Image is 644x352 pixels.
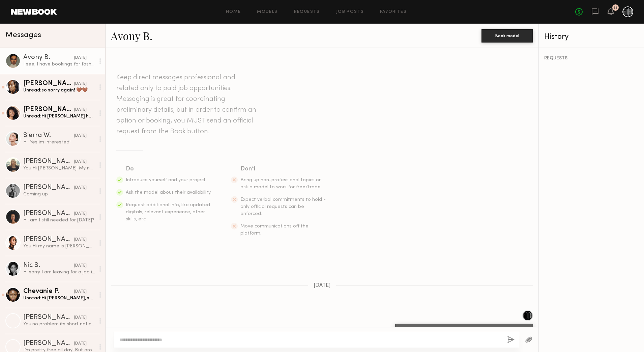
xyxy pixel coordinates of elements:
[23,340,74,347] div: [PERSON_NAME]
[116,72,258,137] header: Keep direct messages professional and related only to paid job opportunities. Messaging is great ...
[23,269,95,275] div: Hi sorry I am leaving for a job in [GEOGRAPHIC_DATA] this weekend!
[23,165,95,171] div: You: Hi [PERSON_NAME]! My name is [PERSON_NAME]'m a designer for my brand [PERSON_NAME] [PERSON_N...
[74,107,87,113] div: [DATE]
[74,185,87,191] div: [DATE]
[23,106,74,113] div: [PERSON_NAME]
[23,54,74,61] div: Avony B.
[23,132,74,139] div: Sierra W.
[23,80,74,87] div: [PERSON_NAME]
[5,31,41,39] span: Messages
[23,139,95,145] div: Hi! Yes im interested!
[23,191,95,197] div: Coming up
[226,10,241,14] a: Home
[23,61,95,67] div: I see, I have bookings for fashion week on the 10th and 11th, so the 9th should work or any other...
[23,184,74,191] div: [PERSON_NAME]
[481,32,533,38] a: Book model
[23,236,74,243] div: [PERSON_NAME]
[240,224,309,236] span: Move communications off the platform.
[23,321,95,327] div: You: no problem its short notice! I will inquire to book you again in the future!
[74,263,87,269] div: [DATE]
[294,10,320,14] a: Requests
[257,10,277,14] a: Models
[111,28,152,43] a: Avony B.
[544,33,639,41] div: History
[336,10,364,14] a: Job Posts
[126,164,212,174] div: Do
[23,314,74,321] div: [PERSON_NAME]
[23,87,95,93] div: Unread: so sorry again! 🤎🤎
[240,164,327,174] div: Don’t
[74,237,87,243] div: [DATE]
[23,113,95,119] div: Unread: Hi [PERSON_NAME] how are you? I hope you’re doing great, I am going to [GEOGRAPHIC_DATA] ...
[23,217,95,223] div: Hi, am I still needed for [DATE]?
[74,55,87,61] div: [DATE]
[240,178,322,189] span: Bring up non-professional topics or ask a model to work for free/trade.
[314,283,331,289] span: [DATE]
[380,10,407,14] a: Favorites
[23,262,74,269] div: Nic S.
[481,29,533,43] button: Book model
[23,243,95,249] div: You: Hi my name is [PERSON_NAME] have a brand here in [GEOGRAPHIC_DATA]. I’m doing a look book sh...
[23,158,74,165] div: [PERSON_NAME]
[544,56,639,61] div: REQUESTS
[23,210,74,217] div: [PERSON_NAME]
[613,6,618,10] div: 14
[74,211,87,217] div: [DATE]
[23,295,95,301] div: Unread: Hi [PERSON_NAME], sure! What kind of heels? Do I need to wear makeup?
[74,289,87,295] div: [DATE]
[23,288,74,295] div: Chevanie P.
[74,133,87,139] div: [DATE]
[126,203,210,221] span: Request additional info, like updated digitals, relevant experience, other skills, etc.
[74,81,87,87] div: [DATE]
[240,197,326,216] span: Expect verbal commitments to hold - only official requests can be enforced.
[126,178,207,182] span: Introduce yourself and your project.
[126,190,211,195] span: Ask the model about their availability.
[74,341,87,347] div: [DATE]
[74,315,87,321] div: [DATE]
[74,159,87,165] div: [DATE]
